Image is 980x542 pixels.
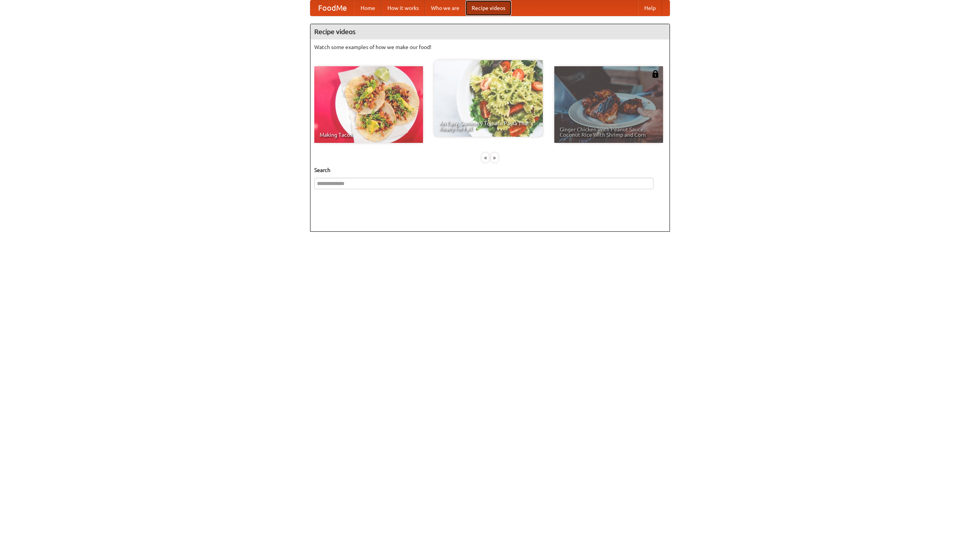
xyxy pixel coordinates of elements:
a: Home [354,0,381,16]
a: Recipe videos [465,0,511,16]
h5: Search [314,166,666,174]
a: FoodMe [310,0,354,16]
a: An Easy, Summery Tomato Pasta That's Ready for Fall [434,60,543,137]
span: An Easy, Summery Tomato Pasta That's Ready for Fall [439,121,537,131]
a: Help [638,0,662,16]
h4: Recipe videos [310,24,670,39]
span: Making Tacos [320,132,418,138]
div: » [491,153,498,162]
p: Watch some examples of how we make our food! [314,43,666,51]
a: Who we are [425,0,465,16]
div: « [482,153,489,162]
img: 483408.png [652,70,659,78]
a: How it works [381,0,425,16]
a: Making Tacos [314,66,423,143]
